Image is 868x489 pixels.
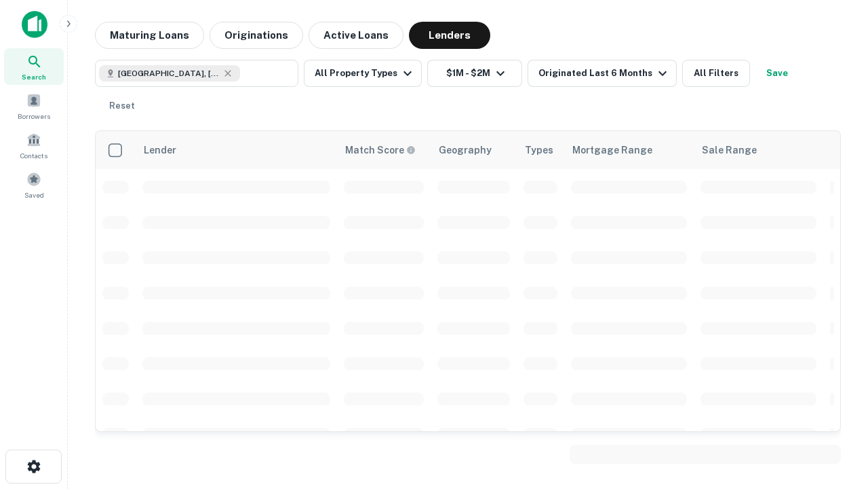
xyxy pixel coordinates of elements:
[528,60,677,87] button: Originated Last 6 Months
[431,131,517,169] th: Geography
[682,60,750,87] button: All Filters
[564,131,694,169] th: Mortgage Range
[100,92,144,120] button: Reset
[4,48,64,85] a: Search
[24,189,44,200] span: Saved
[4,88,64,124] a: Borrowers
[304,60,422,87] button: All Property Types
[517,131,564,169] th: Types
[702,142,757,158] div: Sale Range
[4,166,64,203] a: Saved
[20,150,47,161] span: Contacts
[427,60,522,87] button: $1M - $2M
[136,131,337,169] th: Lender
[694,131,823,169] th: Sale Range
[309,22,403,49] button: Active Loans
[337,131,431,169] th: Capitalize uses an advanced AI algorithm to match your search with the best lender. The match sco...
[800,380,868,446] iframe: Chat Widget
[345,143,416,158] div: Capitalize uses an advanced AI algorithm to match your search with the best lender. The match sco...
[118,67,220,79] span: [GEOGRAPHIC_DATA], [GEOGRAPHIC_DATA], [GEOGRAPHIC_DATA]
[210,22,303,49] button: Originations
[409,22,490,49] button: Lenders
[755,60,799,87] button: Save your search to get updates of matches that match your search criteria.
[4,127,64,164] a: Contacts
[22,71,46,82] span: Search
[18,111,50,122] span: Borrowers
[144,142,176,158] div: Lender
[525,142,553,158] div: Types
[22,11,47,38] img: capitalize-icon.png
[95,22,204,49] button: Maturing Loans
[345,143,413,158] h6: Match Score
[572,142,652,158] div: Mortgage Range
[439,142,492,158] div: Geography
[538,65,671,81] div: Originated Last 6 Months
